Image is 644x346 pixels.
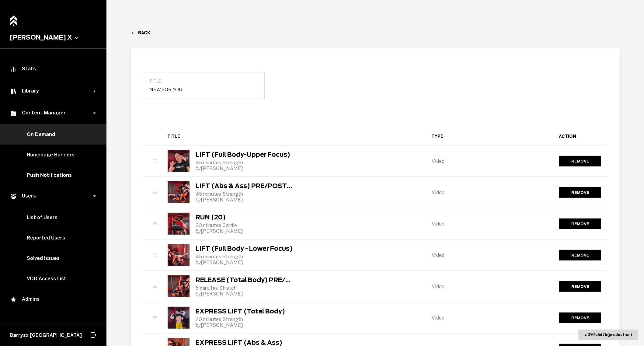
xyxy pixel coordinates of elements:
[196,228,201,234] em: by
[196,191,293,203] div: 45 minutes Strength [PERSON_NAME]
[168,275,190,297] img: RELEASE (Total Body) PRE/POST NATAL
[10,332,82,338] span: Barrysx [GEOGRAPHIC_DATA]
[196,316,285,328] div: 20 minutes Strength [PERSON_NAME]
[168,213,190,235] img: RUN (20)
[196,285,293,297] div: 5 minutes Stretch [PERSON_NAME]
[168,307,190,329] img: EXPRESS LIFT (Total Body)
[559,218,601,229] button: remove
[196,308,285,315] div: EXPRESS LIFT (Total Body)
[559,250,601,260] button: remove
[131,30,620,36] a: Back
[10,193,94,200] div: Users
[196,291,201,297] em: by
[168,244,190,266] img: LIFT (Full Body - Lower Focus)
[196,245,293,252] div: LIFT (Full Body - Lower Focus)
[196,197,201,203] em: by
[432,252,444,258] span: video
[579,330,638,340] div: v. 097b5d7b ( production )
[196,260,201,265] em: by
[196,151,290,158] div: LIFT (Full Body-Upper Focus)
[559,187,601,198] button: remove
[149,79,258,84] span: Title
[10,296,97,303] div: Admins
[553,128,607,145] th: action
[432,284,444,289] span: video
[168,150,190,172] img: LIFT (Full Body-Upper Focus)
[196,254,293,265] div: 45 minutes Strength [PERSON_NAME]
[8,12,19,25] a: Home
[10,110,94,117] div: Content Manager
[10,34,97,41] button: [PERSON_NAME] X
[196,214,243,221] div: RUN (20)
[432,315,444,321] span: video
[559,281,601,292] button: remove
[559,313,601,323] button: remove
[432,158,444,164] span: video
[149,87,258,93] input: Title
[196,182,293,190] div: LIFT (Abs & Ass) PRE/POST [DATE]
[89,328,97,342] button: Log out
[559,156,601,166] button: remove
[196,222,243,234] div: 20 minutes Cardio [PERSON_NAME]
[425,128,553,145] th: type
[196,166,201,171] em: by
[432,190,444,195] span: video
[196,322,201,328] em: by
[161,128,425,145] th: title
[196,276,293,284] div: RELEASE (Total Body) PRE/POST [DATE]
[168,181,190,203] img: LIFT (Abs & Ass) PRE/POST NATAL
[432,221,444,227] span: video
[10,88,94,95] div: Library
[10,66,97,73] div: Stats
[196,160,290,171] div: 45 minutes Strength [PERSON_NAME]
